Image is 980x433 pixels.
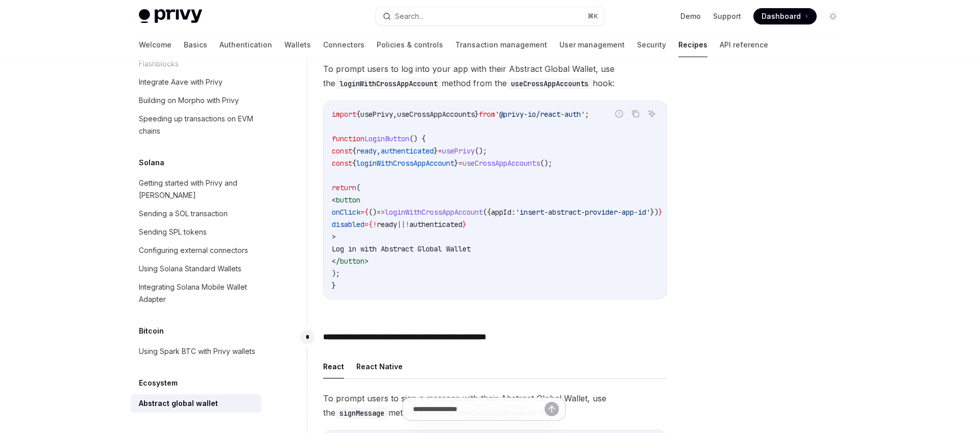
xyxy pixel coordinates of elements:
button: Report incorrect code [612,107,626,120]
span: authenticated [381,146,434,156]
span: disabled [332,220,364,229]
span: To prompt users to sign a message with their Abstract Global Wallet, use the method from the hook: [323,391,667,420]
span: = [458,159,462,168]
a: Integrate Aave with Privy [131,73,261,91]
span: ; [585,110,589,119]
span: '@privy-io/react-auth' [495,110,585,119]
span: Log in with Abstract Global Wallet [332,244,471,253]
a: Welcome [139,33,171,57]
span: from [479,110,495,119]
span: = [438,146,442,156]
span: = [364,220,369,229]
button: Toggle dark mode [825,8,841,24]
button: Search...⌘K [376,7,604,26]
a: Getting started with Privy and [PERSON_NAME] [131,174,261,205]
a: Using Spark BTC with Privy wallets [131,342,261,361]
span: const [332,159,352,168]
a: Recipes [678,33,707,57]
span: ); [332,269,340,278]
span: 'insert-abstract-provider-app-id' [516,208,650,217]
span: (); [475,146,487,156]
a: Sending SPL tokens [131,223,261,241]
a: Policies & controls [377,33,443,57]
span: usePrivy [360,110,393,119]
span: ready [377,220,397,229]
span: => [377,208,385,217]
span: (); [540,159,552,168]
a: Speeding up transactions on EVM chains [131,110,261,140]
span: useCrossAppAccounts [397,110,475,119]
a: Dashboard [753,8,817,24]
span: () { [409,134,426,143]
span: { [364,208,369,217]
span: () [369,208,377,217]
span: = [360,208,364,217]
a: Abstract global wallet [131,394,261,413]
span: appId: [491,208,516,217]
span: function [332,134,364,143]
a: Basics [184,33,207,57]
span: ! [405,220,409,229]
div: Getting started with Privy and [PERSON_NAME] [139,177,255,201]
button: React Native [356,354,403,378]
a: Integrating Solana Mobile Wallet Adapter [131,278,261,309]
span: } [658,208,663,217]
a: Support [713,11,741,21]
div: Configuring external connectors [139,244,248,257]
span: { [352,159,356,168]
a: Security [637,33,666,57]
div: Building on Morpho with Privy [139,94,239,107]
span: , [393,110,397,119]
span: } [332,281,336,290]
button: Ask AI [645,107,658,120]
a: Demo [680,11,701,21]
h5: Bitcoin [139,325,164,337]
span: } [454,159,458,168]
span: } [434,146,438,156]
span: const [332,146,352,156]
span: loginWithCrossAppAccount [385,208,483,217]
a: API reference [720,33,768,57]
div: Abstract global wallet [139,397,218,410]
div: Sending SPL tokens [139,226,207,238]
span: import [332,110,356,119]
span: > [364,257,369,266]
a: Transaction management [455,33,547,57]
h5: Solana [139,157,164,169]
div: Using Spark BTC with Privy wallets [139,345,255,358]
h5: Ecosystem [139,377,178,389]
span: ready [356,146,377,156]
span: , [377,146,381,156]
a: Wallets [284,33,311,57]
a: User management [559,33,625,57]
span: } [462,220,467,229]
button: Send message [545,402,559,416]
div: Integrate Aave with Privy [139,76,223,88]
span: button [340,257,364,266]
span: { [352,146,356,156]
div: Speeding up transactions on EVM chains [139,113,255,137]
span: button [336,195,360,205]
div: Integrating Solana Mobile Wallet Adapter [139,281,255,305]
span: { [369,220,373,229]
span: loginWithCrossAppAccount [356,159,454,168]
span: LoginButton [364,134,409,143]
span: To prompt users to log into your app with their Abstract Global Wallet, use the method from the h... [323,62,667,90]
span: ⌘ K [587,12,598,20]
code: useCrossAppAccounts [507,78,593,89]
span: usePrivy [442,146,475,156]
a: Connectors [323,33,364,57]
a: Using Solana Standard Wallets [131,260,261,278]
a: Sending a SOL transaction [131,205,261,223]
span: ! [373,220,377,229]
span: useCrossAppAccounts [462,159,540,168]
span: || [397,220,405,229]
span: < [332,195,336,205]
span: } [475,110,479,119]
button: Copy the contents from the code block [629,107,642,120]
button: React [323,354,344,378]
span: { [356,110,360,119]
div: Sending a SOL transaction [139,208,228,220]
span: }) [650,208,658,217]
a: Building on Morpho with Privy [131,91,261,110]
